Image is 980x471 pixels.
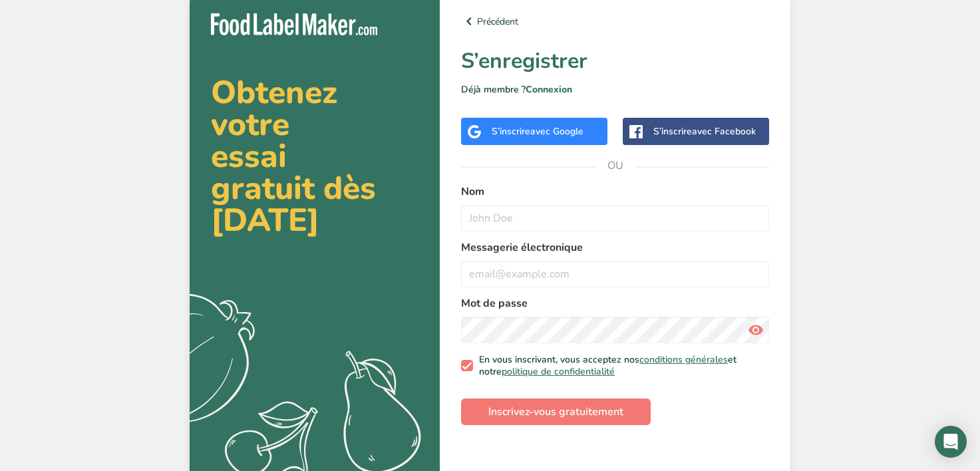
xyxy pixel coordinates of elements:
img: Food Label Maker [211,13,377,35]
a: Connexion [526,83,572,96]
p: Déjà membre ? [461,82,769,96]
div: S’inscrire [653,124,756,138]
label: Messagerie électronique [461,239,769,255]
input: John Doe [461,205,769,232]
span: avec Google [530,125,583,138]
a: Précédent [461,13,769,29]
span: Inscrivez-vous gratuitement [488,404,623,420]
h2: Obtenez votre essai gratuit dès [DATE] [211,77,418,236]
label: Mot de passe [461,295,769,311]
h1: S’enregistrer [461,45,769,77]
font: Précédent [477,15,518,29]
span: OU [595,146,635,186]
a: conditions générales [639,353,728,366]
div: S’inscrire [492,124,583,138]
button: Inscrivez-vous gratuitement [461,398,651,425]
input: email@example.com [461,261,769,287]
span: En vous inscrivant, vous acceptez nos et notre [473,354,764,377]
label: Nom [461,184,769,200]
span: avec Facebook [692,125,756,138]
a: politique de confidentialité [502,365,615,378]
div: Open Intercom Messenger [935,426,967,458]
